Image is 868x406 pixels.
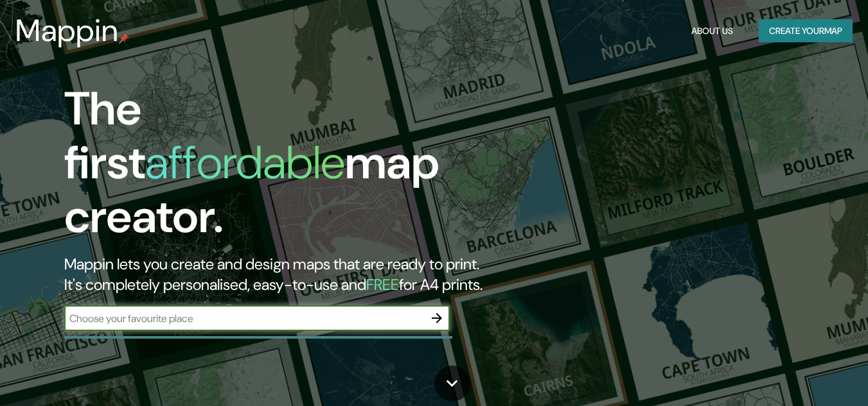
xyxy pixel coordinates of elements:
[64,311,424,326] input: Choose your favourite place
[145,133,345,192] h1: affordable
[366,275,399,294] h5: FREE
[686,19,738,43] button: About Us
[759,19,853,43] button: Create yourmap
[64,82,499,254] h1: The first map creator.
[64,254,499,295] h2: Mappin lets you create and design maps that are ready to print. It's completely personalised, eas...
[119,33,129,44] img: mappin-pin
[15,13,119,49] h3: Mappin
